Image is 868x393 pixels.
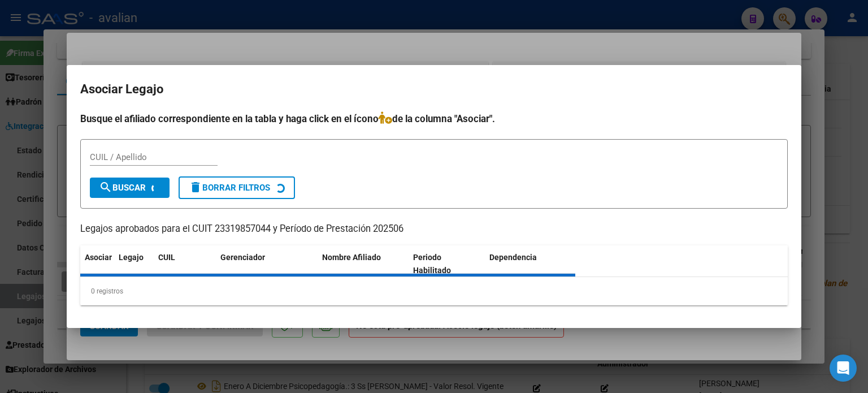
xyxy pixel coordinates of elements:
datatable-header-cell: Legajo [114,245,154,283]
mat-icon: search [99,180,112,194]
div: 0 registros [80,277,788,305]
div: Open Intercom Messenger [830,355,857,382]
span: Dependencia [489,253,537,262]
datatable-header-cell: CUIL [154,245,216,283]
datatable-header-cell: Dependencia [485,245,576,283]
span: Asociar [85,253,112,262]
span: Legajo [119,253,144,262]
span: CUIL [158,253,175,262]
span: Gerenciador [220,253,265,262]
button: Borrar Filtros [179,176,295,199]
datatable-header-cell: Nombre Afiliado [318,245,409,283]
datatable-header-cell: Gerenciador [216,245,318,283]
span: Periodo Habilitado [413,253,451,275]
mat-icon: delete [189,180,202,194]
datatable-header-cell: Periodo Habilitado [409,245,485,283]
datatable-header-cell: Asociar [80,245,114,283]
button: Buscar [90,178,170,198]
span: Nombre Afiliado [322,253,381,262]
p: Legajos aprobados para el CUIT 23319857044 y Período de Prestación 202506 [80,222,788,236]
span: Buscar [99,183,146,193]
h2: Asociar Legajo [80,79,788,100]
h4: Busque el afiliado correspondiente en la tabla y haga click en el ícono de la columna "Asociar". [80,111,788,126]
span: Borrar Filtros [189,183,270,193]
